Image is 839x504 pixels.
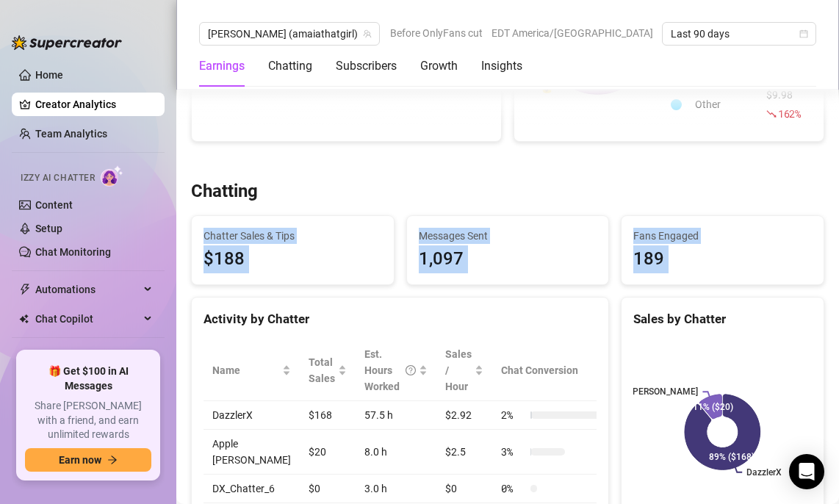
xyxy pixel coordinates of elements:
[436,430,492,475] td: $2.5
[208,23,371,45] span: Amaia (amaiathatgirl)
[25,364,151,393] span: 🎁 Get $100 in AI Messages
[436,401,492,430] td: $2.92
[336,57,397,75] div: Subscribers
[633,309,812,329] div: Sales by Chatter
[204,309,597,329] div: Activity by Chatter
[300,430,356,475] td: $20
[35,93,153,116] a: Creator Analytics
[204,245,382,273] span: $188
[436,340,492,401] th: Sales / Hour
[204,401,300,430] td: DazzlerX
[19,314,29,324] img: Chat Copilot
[35,128,107,140] a: Team Analytics
[689,87,760,122] td: Other
[204,475,300,503] td: DX_Chatter_6
[300,401,356,430] td: $168
[766,109,777,119] span: fall
[19,284,31,295] span: thunderbolt
[363,29,372,38] span: team
[633,245,812,273] div: 189
[492,340,616,401] th: Chat Conversion
[35,246,111,258] a: Chat Monitoring
[35,307,140,331] span: Chat Copilot
[501,444,525,460] span: 3 %
[364,346,416,395] div: Est. Hours Worked
[406,346,416,395] span: question-circle
[799,29,808,38] span: calendar
[191,180,258,204] h3: Chatting
[21,171,95,185] span: Izzy AI Chatter
[107,455,118,465] span: arrow-right
[199,57,245,75] div: Earnings
[35,199,73,211] a: Content
[481,57,522,75] div: Insights
[491,22,653,44] span: EDT America/[GEOGRAPHIC_DATA]
[419,228,597,244] span: Messages Sent
[501,362,596,378] span: Chat Conversion
[212,362,279,378] span: Name
[35,223,62,234] a: Setup
[101,165,123,187] img: AI Chatter
[25,448,151,472] button: Earn nowarrow-right
[419,245,597,273] div: 1,097
[25,399,151,442] span: Share [PERSON_NAME] with a friend, and earn unlimited rewards
[12,35,122,50] img: logo-BBDzfeDw.svg
[35,278,140,301] span: Automations
[778,107,801,120] span: 162 %
[501,407,525,423] span: 2 %
[606,386,699,397] text: Apple [PERSON_NAME]
[445,346,472,395] span: Sales / Hour
[204,340,300,401] th: Name
[300,475,356,503] td: $0
[59,454,101,466] span: Earn now
[356,401,436,430] td: 57.5 h
[633,228,812,244] span: Fans Engaged
[309,354,335,386] span: Total Sales
[356,430,436,475] td: 8.0 h
[766,87,804,122] div: $9.98
[436,475,492,503] td: $0
[747,467,782,478] text: DazzlerX
[789,454,824,489] div: Open Intercom Messenger
[420,57,458,75] div: Growth
[300,340,356,401] th: Total Sales
[671,23,807,45] span: Last 90 days
[390,22,483,44] span: Before OnlyFans cut
[35,69,63,81] a: Home
[501,480,525,497] span: 0 %
[204,430,300,475] td: Apple [PERSON_NAME]
[268,57,312,75] div: Chatting
[204,228,382,244] span: Chatter Sales & Tips
[356,475,436,503] td: 3.0 h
